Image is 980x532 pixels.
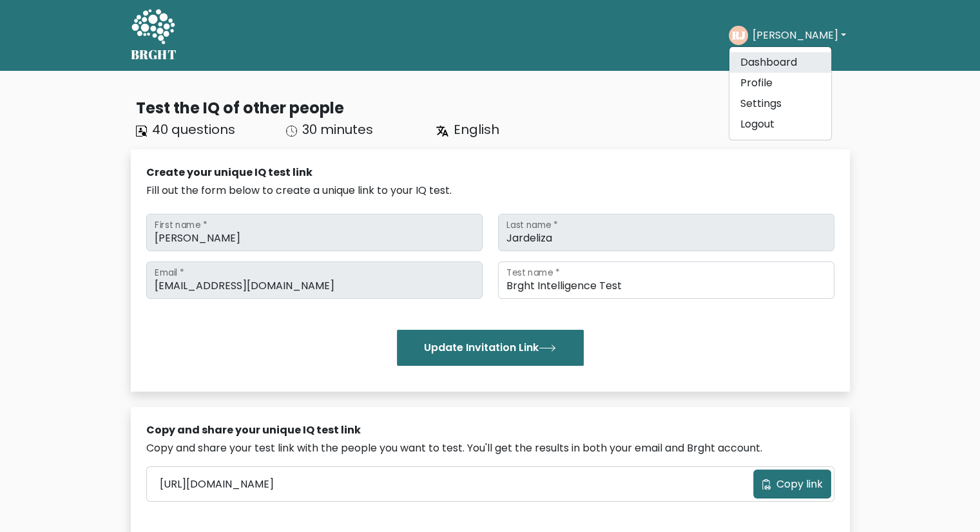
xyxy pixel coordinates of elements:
input: First name [146,214,483,251]
span: 30 minutes [302,120,373,138]
a: BRGHT [131,5,177,66]
input: Last name [498,214,834,251]
h5: BRGHT [131,47,177,62]
span: 40 questions [152,120,235,138]
a: Settings [729,93,831,114]
button: Update Invitation Link [397,330,584,366]
button: [PERSON_NAME] [748,27,849,44]
a: Dashboard [729,52,831,73]
input: Email [146,261,483,299]
button: Copy link [753,470,831,499]
div: Fill out the form below to create a unique link to your IQ test. [146,183,834,198]
div: Copy and share your unique IQ test link [146,423,834,438]
a: Logout [729,114,831,135]
span: English [454,120,499,138]
div: Copy and share your test link with the people you want to test. You'll get the results in both yo... [146,441,834,456]
text: RJ [731,28,745,43]
a: Profile [729,73,831,93]
div: Test the IQ of other people [136,97,850,120]
span: Copy link [776,477,823,492]
input: Test name [498,261,834,299]
div: Create your unique IQ test link [146,165,834,180]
